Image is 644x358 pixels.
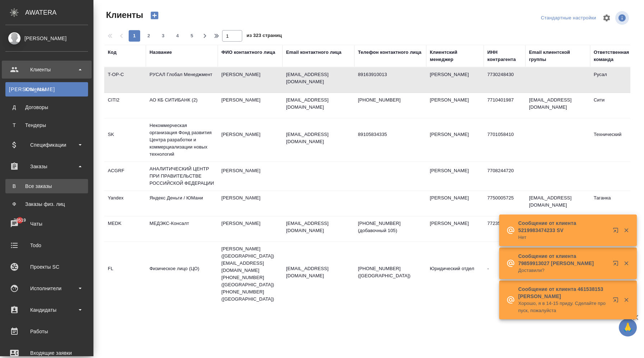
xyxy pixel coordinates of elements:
[426,216,484,241] td: [PERSON_NAME]
[615,11,630,25] span: Посмотреть информацию
[619,227,634,234] button: Закрыть
[358,265,423,279] p: [PHONE_NUMBER] ([GEOGRAPHIC_DATA])
[218,191,282,216] td: [PERSON_NAME]
[358,131,423,138] p: 89105834335
[104,262,146,287] td: FL
[426,262,484,287] td: Юридический отдел
[430,49,480,63] div: Клиентский менеджер
[484,127,525,152] td: 7701058410
[146,216,218,241] td: МЕДЭКС-Консалт
[104,191,146,216] td: Yandex
[484,93,525,118] td: 7710401987
[108,49,116,56] div: Код
[146,9,163,22] button: Создать
[143,30,155,42] button: 2
[484,164,525,189] td: 7708244720
[218,164,282,189] td: [PERSON_NAME]
[5,326,88,337] div: Работы
[5,262,88,272] div: Проекты SC
[25,5,93,20] div: AWATERA
[9,183,84,190] div: Все заказы
[9,122,84,129] div: Тендеры
[9,86,84,93] div: Клиенты
[529,49,586,63] div: Email клиентской группы
[5,82,88,96] a: [PERSON_NAME]Клиенты
[5,305,88,315] div: Кандидаты
[608,256,626,273] button: Открыть в новой вкладке
[104,164,146,189] td: ACGRF
[2,258,92,276] a: Проекты SC
[539,13,598,24] div: split button
[286,265,351,279] p: [EMAIL_ADDRESS][DOMAIN_NAME]
[525,93,590,118] td: [EMAIL_ADDRESS][DOMAIN_NAME]
[358,49,422,56] div: Телефон контактного лица
[104,67,146,93] td: T-OP-C
[426,93,484,118] td: [PERSON_NAME]
[608,293,626,310] button: Открыть в новой вкладке
[487,49,522,63] div: ИНН контрагента
[146,67,218,93] td: РУСАЛ Глобал Менеджмент
[525,191,590,216] td: [EMAIL_ADDRESS][DOMAIN_NAME]
[594,49,644,63] div: Ответственная команда
[104,9,143,21] span: Клиенты
[218,216,282,241] td: [PERSON_NAME]
[146,191,218,216] td: Яндекс Деньги / ЮМани
[104,216,146,241] td: MEDK
[104,93,146,118] td: CITI2
[157,32,169,39] span: 3
[426,164,484,189] td: [PERSON_NAME]
[358,71,423,78] p: 89163910013
[5,197,88,211] a: ФЗаказы физ. лиц
[5,34,88,42] div: [PERSON_NAME]
[5,218,88,229] div: Чаты
[9,201,84,208] div: Заказы физ. лиц
[286,96,351,111] p: [EMAIL_ADDRESS][DOMAIN_NAME]
[146,118,218,161] td: Некоммерческая организация Фонд развития Центра разработки и коммерциализации новых технологий
[157,30,169,42] button: 3
[221,49,275,56] div: ФИО контактного лица
[286,71,351,85] p: [EMAIL_ADDRESS][DOMAIN_NAME]
[218,67,282,93] td: [PERSON_NAME]
[518,234,608,241] p: Нет
[286,220,351,234] p: [EMAIL_ADDRESS][DOMAIN_NAME]
[518,286,608,300] p: Сообщение от клиента 461538153 [PERSON_NAME]
[358,220,423,234] p: [PHONE_NUMBER] (добавочный 105)
[146,162,218,190] td: АНАЛИТИЧЕСКИЙ ЦЕНТР ПРИ ПРАВИТЕЛЬСТВЕ РОССИЙСКОЙ ФЕДЕРАЦИИ
[518,253,608,267] p: Сообщение от клиента 79859913027 [PERSON_NAME]
[2,322,92,340] a: Работы
[286,131,351,145] p: [EMAIL_ADDRESS][DOMAIN_NAME]
[5,64,88,75] div: Клиенты
[104,127,146,152] td: SK
[5,240,88,251] div: Todo
[218,93,282,118] td: [PERSON_NAME]
[9,217,30,224] span: 39519
[619,260,634,267] button: Закрыть
[218,127,282,152] td: [PERSON_NAME]
[2,236,92,254] a: Todo
[286,49,341,56] div: Email контактного лица
[218,242,282,306] td: [PERSON_NAME] ([GEOGRAPHIC_DATA]) [EMAIL_ADDRESS][DOMAIN_NAME] [PHONE_NUMBER] ([GEOGRAPHIC_DATA])...
[186,32,198,39] span: 5
[146,262,218,287] td: Физическое лицо (ЦО)
[358,96,423,104] p: [PHONE_NUMBER]
[143,32,155,39] span: 2
[484,67,525,93] td: 7730248430
[172,32,183,39] span: 4
[149,49,172,56] div: Название
[426,191,484,216] td: [PERSON_NAME]
[484,191,525,216] td: 7750005725
[172,30,183,42] button: 4
[186,30,198,42] button: 5
[484,216,525,241] td: 7723529656
[5,283,88,294] div: Исполнители
[5,100,88,114] a: ДДоговоры
[146,93,218,118] td: АО КБ СИТИБАНК (2)
[484,262,525,287] td: -
[2,215,92,233] a: 39519Чаты
[5,118,88,132] a: ТТендеры
[5,161,88,172] div: Заказы
[426,127,484,152] td: [PERSON_NAME]
[518,220,608,234] p: Сообщение от клиента 5219983474233 SV
[247,31,282,42] span: из 323 страниц
[518,267,608,274] p: Доставили?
